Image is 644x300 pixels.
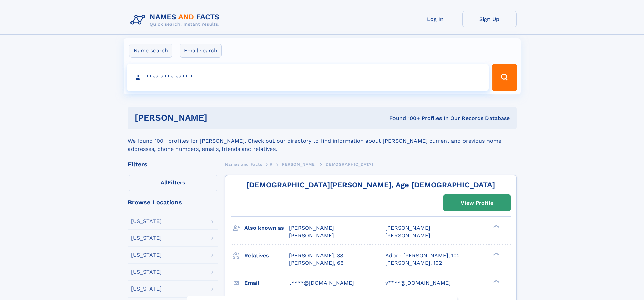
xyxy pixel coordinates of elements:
[128,199,218,205] div: Browse Locations
[246,181,495,189] a: [DEMOGRAPHIC_DATA][PERSON_NAME], Age [DEMOGRAPHIC_DATA]
[161,179,168,186] span: All
[131,252,162,258] div: [US_STATE]
[462,11,517,27] a: Sign Up
[131,269,162,275] div: [US_STATE]
[128,129,517,153] div: We found 100+ profiles for [PERSON_NAME]. Check out our directory to find information about [PERS...
[444,195,510,211] a: View Profile
[180,44,222,58] label: Email search
[492,64,517,91] button: Search Button
[131,286,162,292] div: [US_STATE]
[492,224,500,229] div: ❯
[244,250,289,261] h3: Relatives
[289,259,344,267] a: [PERSON_NAME], 66
[461,195,493,211] div: View Profile
[244,222,289,234] h3: Also known as
[289,232,334,239] span: [PERSON_NAME]
[289,252,343,259] a: [PERSON_NAME], 38
[385,259,442,267] a: [PERSON_NAME], 102
[385,252,460,259] a: Adoro [PERSON_NAME], 102
[298,115,510,122] div: Found 100+ Profiles In Our Records Database
[270,160,273,168] a: R
[225,160,262,168] a: Names and Facts
[128,175,218,191] label: Filters
[492,252,500,256] div: ❯
[385,232,430,239] span: [PERSON_NAME]
[127,64,489,91] input: search input
[129,44,172,58] label: Name search
[289,225,334,231] span: [PERSON_NAME]
[135,114,299,122] h1: [PERSON_NAME]
[131,218,162,224] div: [US_STATE]
[128,161,218,167] div: Filters
[131,235,162,241] div: [US_STATE]
[270,162,273,167] span: R
[280,162,316,167] span: [PERSON_NAME]
[280,160,316,168] a: [PERSON_NAME]
[324,162,373,167] span: [DEMOGRAPHIC_DATA]
[385,225,430,231] span: [PERSON_NAME]
[128,11,225,29] img: Logo Names and Facts
[244,277,289,289] h3: Email
[492,279,500,283] div: ❯
[408,11,462,27] a: Log In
